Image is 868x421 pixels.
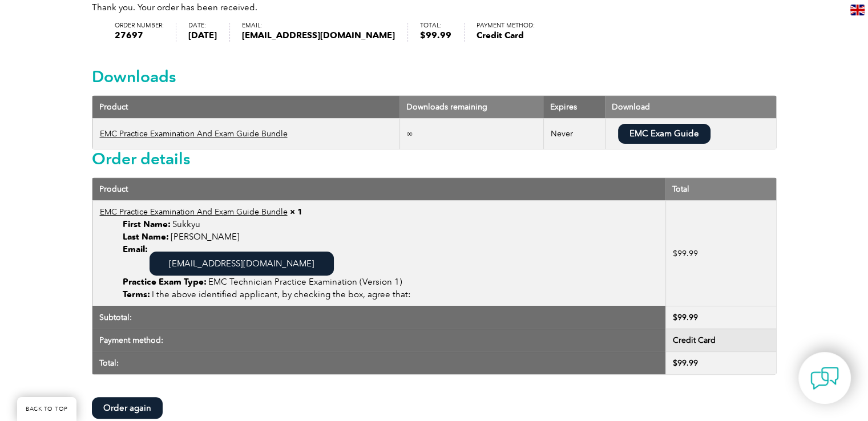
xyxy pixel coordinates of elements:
[123,276,659,288] p: EMC Technician Practice Examination (Version 1)
[550,102,577,112] span: Expires
[123,243,148,256] strong: Email:
[123,218,659,230] p: Sukkyu
[115,29,164,42] strong: 27697
[115,23,176,42] li: Order number:
[406,102,487,112] span: Downloads remaining
[92,329,665,351] th: Payment method:
[123,276,207,288] strong: Practice Exam Type:
[92,178,665,200] th: Product
[242,29,395,42] strong: [EMAIL_ADDRESS][DOMAIN_NAME]
[188,23,229,42] li: Date:
[673,313,698,322] span: 99.99
[92,1,777,14] p: Thank you. Your order has been received.
[92,149,777,168] h2: Order details
[123,230,659,243] p: [PERSON_NAME]
[420,23,464,42] li: Total:
[543,118,605,149] td: Never
[810,364,839,392] img: contact-chat.png
[100,129,288,139] a: EMC Practice Examination And Exam Guide Bundle
[673,249,698,258] bdi: 99.99
[612,102,650,112] span: Download
[123,230,169,243] strong: Last Name:
[673,358,677,368] span: $
[399,118,543,149] td: ∞
[290,207,302,217] strong: × 1
[673,313,677,322] span: $
[420,30,426,41] span: $
[673,358,698,368] span: 99.99
[665,178,776,200] th: Total
[99,102,128,112] span: Product
[850,5,865,15] img: en
[150,252,334,276] a: [EMAIL_ADDRESS][DOMAIN_NAME]
[92,397,163,419] a: Order again
[242,23,407,42] li: Email:
[100,207,288,217] a: EMC Practice Examination And Exam Guide Bundle
[673,249,677,258] span: $
[17,397,76,421] a: BACK TO TOP
[618,124,710,144] a: EMC Exam Guide
[92,351,665,374] th: Total:
[665,329,776,351] td: Credit Card
[420,30,451,41] bdi: 99.99
[477,23,547,42] li: Payment method:
[92,67,777,86] h2: Downloads
[123,218,171,230] strong: First Name:
[92,306,665,329] th: Subtotal:
[477,29,535,42] strong: Credit Card
[123,288,659,301] p: I the above identified applicant, by checking the box, agree that:
[188,29,217,42] strong: [DATE]
[123,288,150,301] strong: Terms:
